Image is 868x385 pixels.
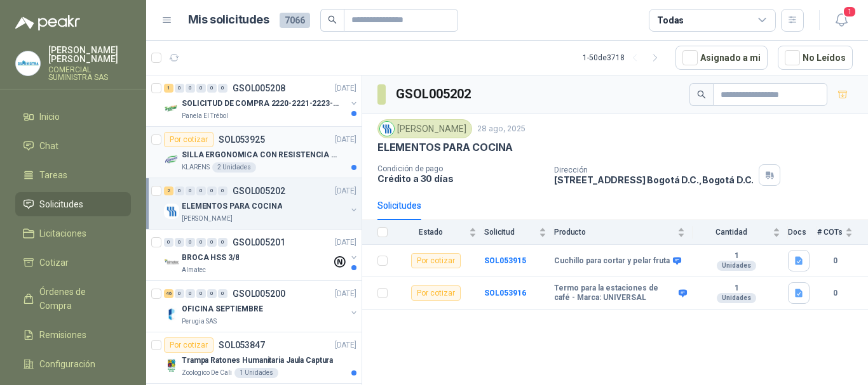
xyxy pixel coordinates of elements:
[182,368,232,378] p: Zoologico De Cali
[554,166,754,174] p: Dirección
[411,285,461,301] div: Por cotizar
[164,81,359,121] a: 1 0 0 0 0 0 GSOL005208[DATE] Company LogoSOLICITUD DE COMPRA 2220-2221-2223-2224Panela El Trébol
[207,238,217,247] div: 0
[484,220,554,245] th: Solicitud
[554,256,670,266] b: Cuchillo para cortar y pelar fruta
[196,186,206,195] div: 0
[207,84,217,93] div: 0
[182,303,263,315] p: OFICINA SEPTIEMBRE
[554,228,675,237] span: Producto
[395,220,484,245] th: Estado
[164,183,359,224] a: 2 0 0 0 0 0 GSOL005202[DATE] Company LogoELEMENTOS PARA COCINA[PERSON_NAME]
[377,141,513,154] p: ELEMENTOS PARA COCINA
[218,186,227,195] div: 0
[817,228,843,237] span: # COTs
[196,84,206,93] div: 0
[39,110,60,124] span: Inicio
[212,162,256,173] div: 2 Unidades
[196,238,206,247] div: 0
[182,200,282,212] p: ELEMENTOS PARA COCINA
[675,46,768,70] button: Asignado a mi
[335,134,356,146] p: [DATE]
[15,134,131,158] a: Chat
[843,6,857,18] span: 1
[233,84,285,93] p: GSOL005208
[219,135,265,144] p: SOL053925
[182,149,340,161] p: SILLA ERGONOMICA CON RESISTENCIA A 150KG
[146,332,362,384] a: Por cotizarSOL053847[DATE] Company LogoTrampa Ratones Humanitaria Jaula CapturaZoologico De Cali1...
[164,255,179,270] img: Company Logo
[15,15,80,30] img: Logo peakr
[39,285,119,313] span: Órdenes de Compra
[411,253,461,268] div: Por cotizar
[16,51,40,75] img: Company Logo
[335,82,356,95] p: [DATE]
[164,186,173,195] div: 2
[39,197,83,211] span: Solicitudes
[188,11,269,29] h1: Mis solicitudes
[697,90,706,99] span: search
[218,84,227,93] div: 0
[657,13,684,27] div: Todas
[717,261,756,271] div: Unidades
[39,168,67,182] span: Tareas
[182,316,217,327] p: Perugia SAS
[778,46,853,70] button: No Leídos
[234,368,278,378] div: 1 Unidades
[164,238,173,247] div: 0
[817,255,853,267] b: 0
[830,9,853,32] button: 1
[164,337,214,353] div: Por cotizar
[164,358,179,373] img: Company Logo
[164,84,173,93] div: 1
[484,256,526,265] b: SOL053915
[164,101,179,116] img: Company Logo
[377,173,544,184] p: Crédito a 30 días
[164,306,179,322] img: Company Logo
[396,84,473,104] h3: GSOL005202
[788,220,817,245] th: Docs
[380,122,394,136] img: Company Logo
[15,192,131,216] a: Solicitudes
[186,186,195,195] div: 0
[182,252,239,264] p: BROCA HSS 3/8
[39,139,58,153] span: Chat
[39,357,95,371] span: Configuración
[48,46,131,63] p: [PERSON_NAME] [PERSON_NAME]
[484,228,536,237] span: Solicitud
[182,98,340,110] p: SOLICITUD DE COMPRA 2220-2221-2223-2224
[182,162,210,173] p: KLARENS
[186,289,195,298] div: 0
[233,238,285,247] p: GSOL005201
[182,111,228,121] p: Panela El Trébol
[164,286,359,327] a: 46 0 0 0 0 0 GSOL005200[DATE] Company LogoOFICINA SEPTIEMBREPerugia SAS
[39,226,86,240] span: Licitaciones
[335,237,356,249] p: [DATE]
[693,220,788,245] th: Cantidad
[39,256,69,270] span: Cotizar
[186,84,195,93] div: 0
[377,119,472,138] div: [PERSON_NAME]
[219,341,265,349] p: SOL053847
[182,214,233,224] p: [PERSON_NAME]
[175,289,184,298] div: 0
[583,48,665,68] div: 1 - 50 de 3718
[164,152,179,167] img: Company Logo
[15,221,131,245] a: Licitaciones
[554,284,675,303] b: Termo para la estaciones de café - Marca: UNIVERSAL
[146,127,362,178] a: Por cotizarSOL053925[DATE] Company LogoSILLA ERGONOMICA CON RESISTENCIA A 150KGKLARENS2 Unidades
[233,289,285,298] p: GSOL005200
[395,228,466,237] span: Estado
[717,293,756,303] div: Unidades
[15,352,131,376] a: Configuración
[693,251,780,261] b: 1
[196,289,206,298] div: 0
[175,84,184,93] div: 0
[15,280,131,318] a: Órdenes de Compra
[554,174,754,185] p: [STREET_ADDRESS] Bogotá D.C. , Bogotá D.C.
[164,289,173,298] div: 46
[280,13,310,28] span: 7066
[207,289,217,298] div: 0
[175,186,184,195] div: 0
[335,288,356,300] p: [DATE]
